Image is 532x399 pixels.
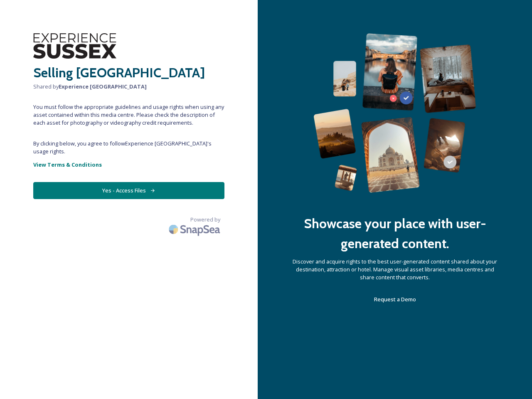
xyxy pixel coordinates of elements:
[190,216,220,224] span: Powered by
[166,219,224,239] img: SnapSea Logo
[59,83,147,90] strong: Experience [GEOGRAPHIC_DATA]
[291,214,499,254] h2: Showcase your place with user-generated content.
[33,182,224,199] button: Yes - Access Files
[33,160,224,170] a: View Terms & Conditions
[33,103,224,127] span: You must follow the appropriate guidelines and usage rights when using any asset contained within...
[374,296,416,303] span: Request a Demo
[33,63,224,83] h2: Selling [GEOGRAPHIC_DATA]
[33,161,102,168] strong: View Terms & Conditions
[313,33,476,193] img: 63b42ca75bacad526042e722_Group%20154-p-800.png
[374,294,416,304] a: Request a Demo
[33,140,224,155] span: By clicking below, you agree to follow Experience [GEOGRAPHIC_DATA] 's usage rights.
[291,258,499,282] span: Discover and acquire rights to the best user-generated content shared about your destination, att...
[33,83,224,91] span: Shared by
[33,33,116,59] img: WSCC%20ES%20Logo%20-%20Primary%20-%20Black.png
